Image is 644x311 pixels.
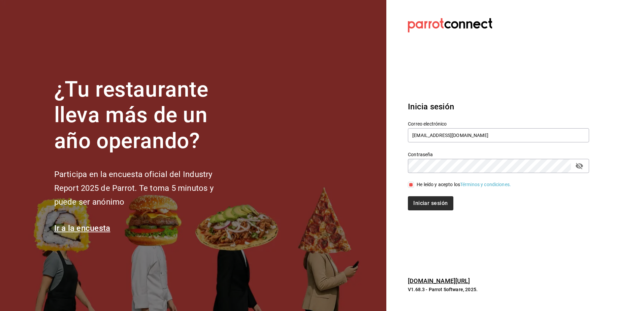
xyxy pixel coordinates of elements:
[408,121,589,126] label: Correo electrónico
[408,101,589,113] h3: Inicia sesión
[408,286,589,293] p: V1.68.3 - Parrot Software, 2025.
[54,223,110,233] a: Ir a la encuesta
[574,160,585,172] button: passwordField
[417,181,511,188] div: He leído y acepto los
[54,168,236,209] h2: Participa en la encuesta oficial del Industry Report 2025 de Parrot. Te toma 5 minutos y puede se...
[408,277,470,284] a: [DOMAIN_NAME][URL]
[408,128,589,142] input: Ingresa tu correo electrónico
[460,182,511,187] a: Términos y condiciones.
[408,152,589,157] label: Contraseña
[408,196,453,210] button: Iniciar sesión
[54,77,236,154] h1: ¿Tu restaurante lleva más de un año operando?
